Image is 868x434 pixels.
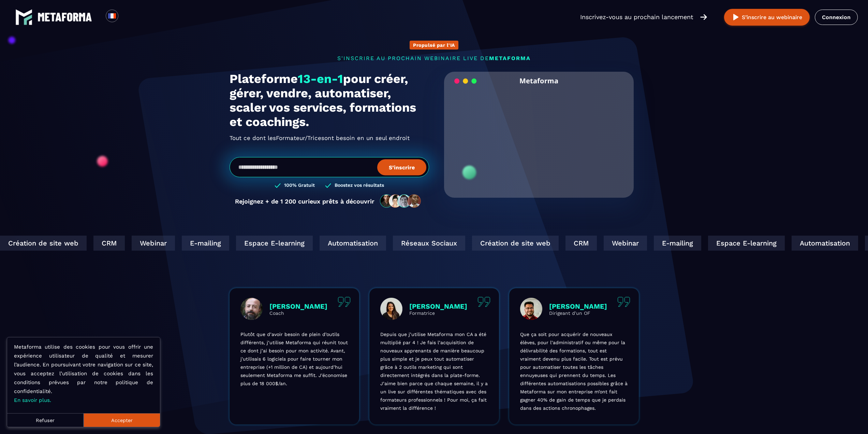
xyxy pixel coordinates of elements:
[338,297,351,307] img: quote
[230,132,429,143] h2: Tout ce dont les ont besoin en un seul endroit
[235,198,374,205] p: Rejoignez + de 1 200 curieux prêts à découvrir
[124,236,171,251] div: E-mailing
[284,182,315,189] h3: 100% Gratuit
[519,72,558,90] h2: Metaforma
[580,12,693,22] p: Inscrivez-vous au prochain lancement
[325,182,331,189] img: checked
[230,55,639,61] p: s'inscrire au prochain webinaire live de
[815,10,858,25] a: Connexion
[477,297,490,307] img: quote
[230,72,429,129] h1: Plateforme pour créer, gérer, vendre, automatiser, scaler vos services, formations et coachings.
[378,194,424,208] img: community-people
[734,236,800,251] div: Automatisation
[275,182,281,189] img: checked
[409,310,467,316] p: Formatrice
[489,55,531,61] span: METAFORMA
[549,310,607,316] p: Dirigeant d'un OF
[118,10,135,25] div: Search for option
[15,9,32,26] img: logo
[14,342,153,405] p: Metaforma utilise des cookies pour vous offrir une expérience utilisateur de qualité et mesurer l...
[377,159,426,175] button: S’inscrire
[38,13,92,22] img: logo
[617,297,630,307] img: quote
[240,330,348,388] p: Plutôt que d’avoir besoin de plein d’outils différents, j’utilise Metaforma qui réunit tout ce do...
[35,236,67,251] div: CRM
[413,42,455,48] p: Propulsé par l'IA
[240,298,263,320] img: profile
[269,302,327,310] p: [PERSON_NAME]
[650,236,727,251] div: Espace E-learning
[380,330,488,412] p: Depuis que j’utilise Metaforma mon CA a été multiplié par 4 ! Je fais l’acquisition de nouveaux a...
[178,236,255,251] div: Espace E-learning
[700,13,707,21] img: arrow-right
[449,90,629,180] video: Your browser does not support the video tag.
[269,310,327,316] p: Coach
[724,9,810,26] button: S’inscrire au webinaire
[732,13,740,22] img: play
[108,12,116,20] img: fr
[335,236,407,251] div: Réseaux Sociaux
[298,72,343,86] span: 13-en-1
[380,298,402,320] img: profile
[262,236,328,251] div: Automatisation
[520,330,628,412] p: Que ça soit pour acquérir de nouveaux élèves, pour l’administratif ou même pour la délivrabilité ...
[596,236,643,251] div: E-mailing
[276,132,324,143] span: Formateur/Trices
[520,298,542,320] img: profile
[124,13,129,21] input: Search for option
[549,302,607,310] p: [PERSON_NAME]
[507,236,539,251] div: CRM
[14,397,51,403] a: En savoir plus.
[546,236,589,251] div: Webinar
[7,413,84,427] button: Refuser
[335,182,384,189] h3: Boostez vos résultats
[84,413,160,427] button: Accepter
[74,236,117,251] div: Webinar
[414,236,501,251] div: Création de site web
[454,78,477,84] img: loading
[409,302,467,310] p: [PERSON_NAME]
